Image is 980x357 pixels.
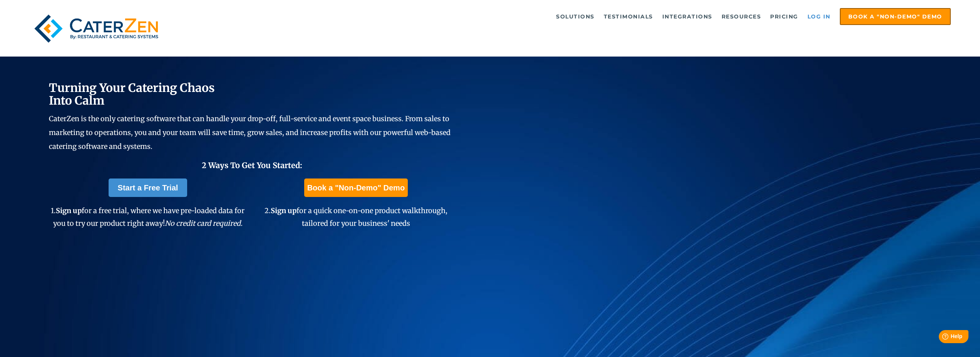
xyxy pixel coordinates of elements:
div: Navigation Menu [187,8,950,25]
em: No credit card required. [165,219,243,228]
a: Solutions [552,9,598,24]
a: Testimonials [600,9,657,24]
span: Turning Your Catering Chaos Into Calm [49,80,215,108]
iframe: Help widget launcher [911,327,972,349]
span: 2. for a quick one-on-one product walkthrough, tailored for your business' needs [265,206,447,227]
span: 2 Ways To Get You Started: [202,160,302,170]
a: Log in [804,9,834,24]
span: CaterZen is the only catering software that can handle your drop-off, full-service and event spac... [49,114,451,151]
a: Integrations [658,9,716,24]
a: Book a "Non-Demo" Demo [840,8,951,25]
span: Sign up [271,206,297,215]
img: caterzen [29,8,163,49]
a: Resources [718,9,765,24]
span: Sign up [56,206,82,215]
span: 1. for a free trial, where we have pre-loaded data for you to try our product right away! [51,206,245,227]
a: Pricing [766,9,802,24]
a: Book a "Non-Demo" Demo [304,178,408,197]
a: Start a Free Trial [109,178,188,197]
